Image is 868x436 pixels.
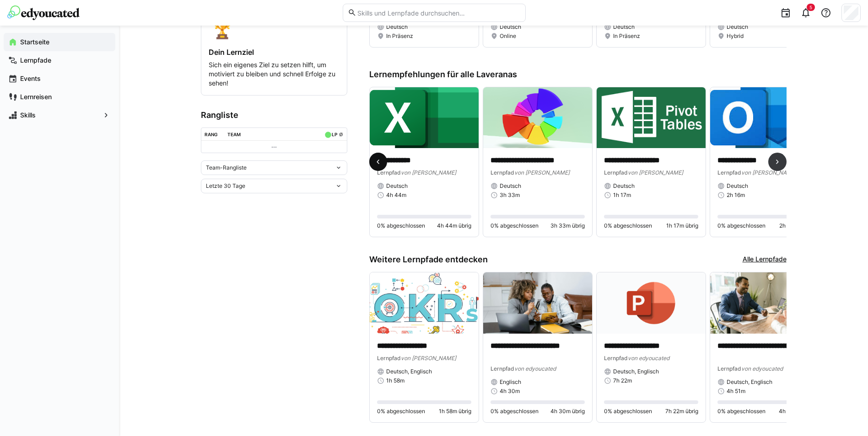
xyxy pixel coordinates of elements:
[339,130,343,138] a: ø
[209,13,340,40] div: 🏆
[604,355,628,362] span: Lernpfad
[401,169,456,176] span: von [PERSON_NAME]
[201,110,347,120] h3: Rangliste
[491,365,514,372] span: Lernpfad
[514,365,556,372] span: von edyoucated
[717,169,741,176] span: Lernpfad
[386,23,408,31] span: Deutsch
[491,222,539,229] span: 0% abgeschlossen
[665,408,698,415] span: 7h 22m übrig
[356,9,520,17] input: Skills und Lernpfade durchsuchen…
[437,222,471,229] span: 4h 44m übrig
[613,368,659,375] span: Deutsch, Englisch
[369,255,488,265] h3: Weitere Lernpfade entdecken
[779,222,812,229] span: 2h 16m übrig
[483,87,592,149] img: image
[613,191,631,199] span: 1h 17m
[727,182,748,190] span: Deutsch
[717,408,766,415] span: 0% abgeschlossen
[370,272,479,334] img: image
[514,169,570,176] span: von [PERSON_NAME]
[613,23,635,31] span: Deutsch
[809,5,812,10] span: 5
[386,191,406,199] span: 4h 44m
[500,191,520,199] span: 3h 33m
[727,32,744,40] span: Hybrid
[386,182,408,190] span: Deutsch
[717,365,741,372] span: Lernpfad
[332,132,337,137] div: LP
[727,388,745,395] span: 4h 51m
[377,408,425,415] span: 0% abgeschlossen
[491,408,539,415] span: 0% abgeschlossen
[491,169,514,176] span: Lernpfad
[377,355,401,362] span: Lernpfad
[377,169,401,176] span: Lernpfad
[550,222,585,229] span: 3h 33m übrig
[604,222,652,229] span: 0% abgeschlossen
[205,132,218,137] div: Rang
[370,87,479,149] img: image
[727,23,748,31] span: Deutsch
[727,378,772,386] span: Deutsch, Englisch
[386,368,432,375] span: Deutsch, Englisch
[500,388,520,395] span: 4h 30m
[741,169,797,176] span: von [PERSON_NAME]
[483,272,592,334] img: image
[500,32,516,40] span: Online
[377,222,425,229] span: 0% abgeschlossen
[227,132,241,137] div: Team
[209,48,340,57] h4: Dein Lernziel
[550,408,585,415] span: 4h 30m übrig
[206,164,247,171] span: Team-Rangliste
[500,182,521,190] span: Deutsch
[439,408,471,415] span: 1h 58m übrig
[628,355,669,362] span: von edyoucated
[206,182,245,190] span: Letzte 30 Tage
[500,23,521,31] span: Deutsch
[727,191,745,199] span: 2h 16m
[597,272,706,334] img: image
[743,255,787,265] a: Alle Lernpfade
[597,87,706,149] img: image
[628,169,683,176] span: von [PERSON_NAME]
[604,169,628,176] span: Lernpfad
[209,60,340,88] p: Sich ein eigenes Ziel zu setzen hilft, um motiviert zu bleiben und schnell Erfolge zu sehen!
[401,355,456,362] span: von [PERSON_NAME]
[613,182,635,190] span: Deutsch
[604,408,652,415] span: 0% abgeschlossen
[717,222,766,229] span: 0% abgeschlossen
[613,377,632,384] span: 7h 22m
[666,222,698,229] span: 1h 17m übrig
[369,69,787,80] h3: Lernempfehlungen für alle Laveranas
[386,377,404,384] span: 1h 58m
[779,408,812,415] span: 4h 51m übrig
[710,87,819,149] img: image
[613,32,640,40] span: In Präsenz
[741,365,783,372] span: von edyoucated
[386,32,413,40] span: In Präsenz
[710,272,819,334] img: image
[500,378,521,386] span: Englisch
